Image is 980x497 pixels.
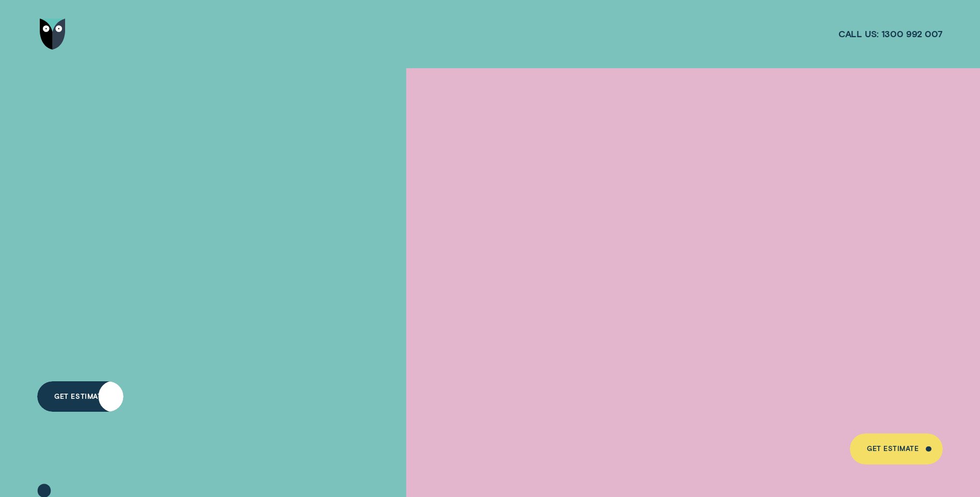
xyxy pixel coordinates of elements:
[37,381,123,412] a: Get Estimate
[881,28,943,40] span: 1300 992 007
[838,28,879,40] span: Call us:
[838,28,943,40] a: Call us:1300 992 007
[40,19,65,49] img: Wisr
[37,157,332,299] h4: A LOAN THAT PUTS YOU IN CONTROL
[850,433,942,464] a: Get Estimate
